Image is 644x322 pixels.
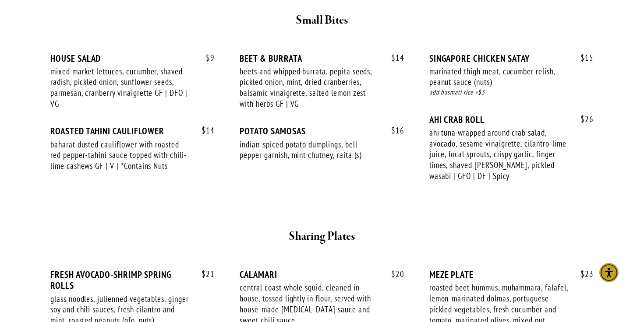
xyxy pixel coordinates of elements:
span: 23 [572,269,594,279]
div: CALAMARI [240,269,404,280]
span: $ [391,125,396,136]
span: 15 [572,53,594,63]
div: FRESH AVOCADO-SHRIMP SPRING ROLLS [50,269,215,291]
div: add basmati rice +$3 [429,87,594,98]
div: MEZE PLATE [429,269,594,280]
span: 26 [572,114,594,124]
div: HOUSE SALAD [50,53,215,64]
span: 21 [193,269,215,279]
strong: Small Bites [296,13,348,28]
div: beets and whipped burrata, pepita seeds, pickled onion, mint, dried cranberries, balsamic vinaigr... [240,66,379,109]
div: SINGAPORE CHICKEN SATAY [429,53,594,64]
div: baharat dusted cauliflower with roasted red pepper-tahini sauce topped with chili-lime cashews GF... [50,139,190,171]
div: marinated thigh meat, cucumber relish, peanut sauce (nuts) [429,66,569,87]
span: 20 [382,269,404,279]
div: mixed market lettuces, cucumber, shaved radish, pickled onion, sunflower seeds, parmesan, cranber... [50,66,190,109]
div: BEET & BURRATA [240,53,404,64]
span: 14 [382,53,404,63]
span: $ [580,269,585,279]
span: $ [391,52,396,63]
div: AHI CRAB ROLL [429,114,594,125]
span: $ [391,269,396,279]
div: Accessibility Menu [599,263,619,282]
div: ROASTED TAHINI CAULIFLOWER [50,126,215,136]
span: $ [202,269,206,279]
span: $ [202,125,206,136]
span: $ [580,114,585,124]
div: POTATO SAMOSAS [240,126,404,136]
span: 9 [197,53,215,63]
div: ahi tuna wrapped around crab salad, avocado, sesame vinaigrette, cilantro-lime juice, local sprou... [429,127,569,182]
div: indian-spiced potato dumplings, bell pepper garnish, mint chutney, raita (s) [240,139,379,161]
span: $ [580,52,585,63]
span: 16 [382,126,404,136]
span: 14 [193,126,215,136]
strong: Sharing Plates [289,229,355,244]
span: $ [206,52,210,63]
